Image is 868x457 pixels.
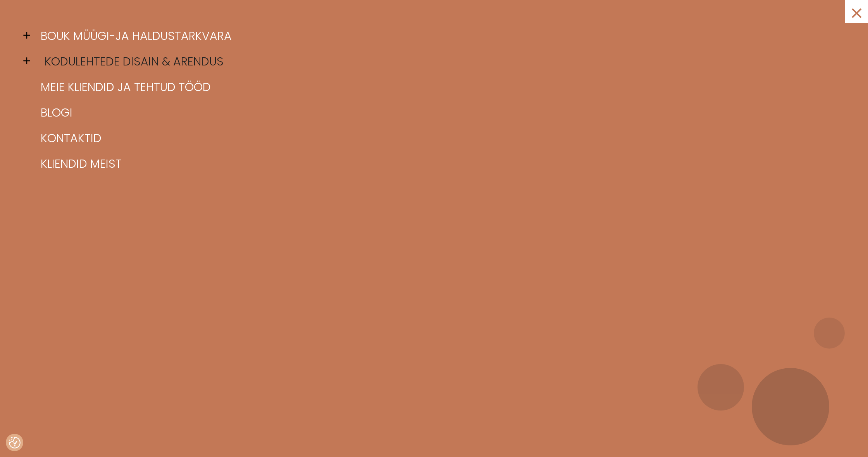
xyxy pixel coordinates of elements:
a: Meie kliendid ja tehtud tööd [35,74,845,100]
img: Revisit consent button [9,437,21,448]
a: Kontaktid [35,125,845,151]
a: Kodulehtede disain & arendus [39,49,849,74]
a: Kliendid meist [35,151,845,177]
button: Nõusolekueelistused [9,437,21,448]
a: BOUK müügi-ja haldustarkvara [35,23,845,49]
a: Blogi [35,100,845,125]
